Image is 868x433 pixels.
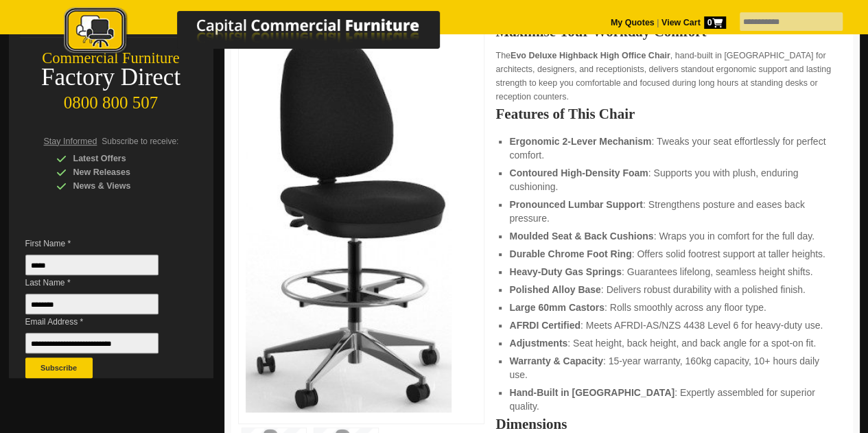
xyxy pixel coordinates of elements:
input: Email Address * [25,333,159,353]
strong: Hand-Built in [GEOGRAPHIC_DATA] [509,387,675,398]
li: : Supports you with plush, enduring cushioning. [509,166,832,194]
span: 0 [704,16,726,29]
strong: Durable Chrome Foot Ring [509,248,631,259]
li: : Delivers robust durability with a polished finish. [509,283,832,296]
li: : Strengthens posture and eases back pressure. [509,198,832,225]
img: Capital Commercial Furniture Logo [26,7,506,57]
input: First Name * [25,255,159,275]
li: : Tweaks your seat effortlessly for perfect comfort. [509,134,832,162]
a: Capital Commercial Furniture Logo [26,7,506,61]
strong: Pronounced Lumbar Support [509,199,642,210]
a: View Cart0 [659,18,725,27]
h2: Dimensions [495,417,845,431]
li: : Guarantees lifelong, seamless height shifts. [509,265,832,279]
li: : Seat height, back height, and back angle for a spot-on fit. [509,336,832,350]
strong: View Cart [661,18,726,27]
strong: Heavy-Duty Gas Springs [509,266,621,277]
span: Email Address * [25,315,179,329]
li: : Rolls smoothly across any floor type. [509,301,832,314]
strong: Large 60mm Castors [509,302,605,313]
strong: Warranty & Capacity [509,355,602,366]
p: The , hand-built in [GEOGRAPHIC_DATA] for architects, designers, and receptionists, delivers stan... [495,49,845,104]
li: : Expertly assembled for superior quality. [509,386,832,413]
span: First Name * [25,237,179,250]
span: Subscribe to receive: [102,137,178,146]
div: Latest Offers [56,152,187,165]
strong: Contoured High-Density Foam [509,167,648,178]
strong: AFRDI Certified [509,320,580,331]
div: Commercial Furniture [9,49,213,68]
img: Evo Deluxe Highback High Office Chair with durable chrome foot ring and heavy-duty gas springs fo... [246,32,451,412]
strong: Polished Alloy Base [509,284,600,295]
a: My Quotes [611,18,655,27]
li: : Wraps you in comfort for the full day. [509,229,832,243]
li: : Meets AFRDI-AS/NZS 4438 Level 6 for heavy-duty use. [509,318,832,332]
li: : Offers solid footrest support at taller heights. [509,247,832,261]
span: Stay Informed [44,137,97,146]
strong: Moulded Seat & Back Cushions [509,231,653,242]
strong: Evo Deluxe Highback High Office Chair [511,51,670,60]
input: Last Name * [25,294,159,314]
h2: Features of This Chair [495,107,845,121]
strong: Ergonomic 2-Lever Mechanism [509,136,651,147]
span: Last Name * [25,276,179,290]
li: : 15-year warranty, 160kg capacity, 10+ hours daily use. [509,354,832,382]
strong: Adjustments [509,338,567,349]
button: Subscribe [25,358,93,378]
div: 0800 800 507 [9,86,213,113]
div: News & Views [56,179,187,193]
div: New Releases [56,165,187,179]
h2: Maximise Your Workday Comfort [495,25,845,38]
div: Factory Direct [9,68,213,87]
